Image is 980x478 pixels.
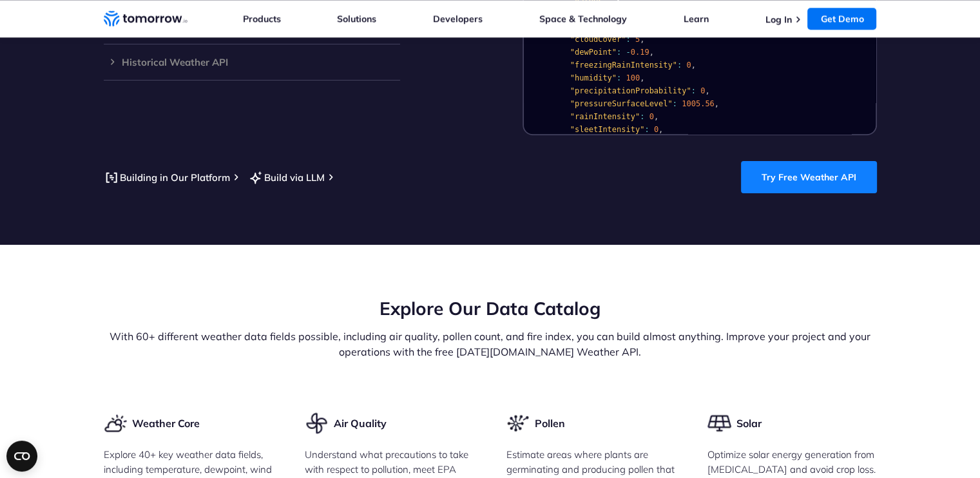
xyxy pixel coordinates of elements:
[635,35,639,44] span: 5
[132,416,200,430] h3: Weather Core
[691,61,695,70] span: ,
[433,13,483,24] a: Developers
[570,61,677,70] span: "freezingRainIntensity"
[630,48,649,57] span: 0.19
[736,416,762,430] h3: Solar
[807,8,876,30] a: Get Demo
[570,99,672,108] span: "pressureSurfaceLevel"
[570,86,691,95] span: "precipitationProbability"
[686,61,691,70] span: 0
[714,99,718,108] span: ,
[337,13,376,24] a: Solutions
[626,35,630,44] span: :
[684,13,709,24] a: Learn
[626,48,630,57] span: -
[104,169,230,186] a: Building in Our Platform
[570,73,616,82] span: "humidity"
[570,125,644,134] span: "sleetIntensity"
[104,296,877,321] h2: Explore Our Data Catalog
[672,99,677,108] span: :
[570,112,639,121] span: "rainIntensity"
[649,48,653,57] span: ,
[640,73,644,82] span: ,
[617,48,621,57] span: :
[707,447,877,477] p: Optimize solar energy generation from [MEDICAL_DATA] and avoid crop loss.
[6,441,37,472] button: Open CMP widget
[640,35,644,44] span: ,
[334,416,387,430] h3: Air Quality
[535,416,565,430] h3: Pollen
[682,99,715,108] span: 1005.56
[653,112,658,121] span: ,
[243,13,281,24] a: Products
[640,112,644,121] span: :
[539,13,627,24] a: Space & Technology
[104,9,187,28] a: Home link
[617,73,621,82] span: :
[705,86,709,95] span: ,
[570,35,626,44] span: "cloudCover"
[104,57,400,67] h3: Historical Weather API
[691,86,695,95] span: :
[248,169,325,186] a: Build via LLM
[104,329,877,359] p: With 60+ different weather data fields possible, including air quality, pollen count, and fire in...
[741,161,877,193] a: Try Free Weather API
[644,125,649,134] span: :
[677,61,681,70] span: :
[653,125,658,134] span: 0
[658,125,663,134] span: ,
[626,73,640,82] span: 100
[700,86,705,95] span: 0
[765,14,791,25] a: Log In
[649,112,653,121] span: 0
[570,48,616,57] span: "dewPoint"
